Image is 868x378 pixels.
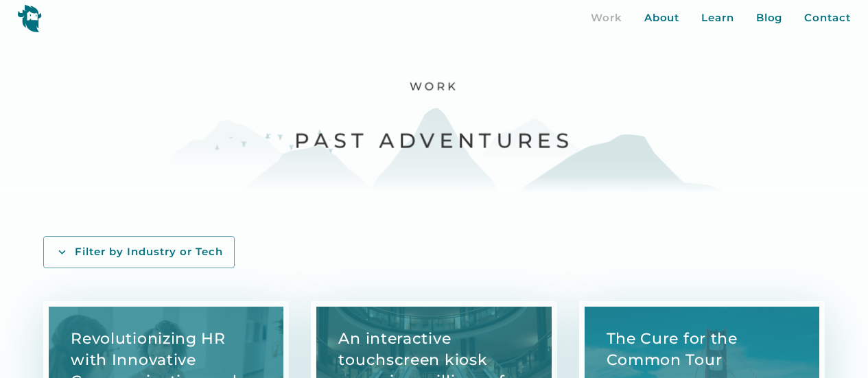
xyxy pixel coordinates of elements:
[804,10,850,26] a: Contact
[75,245,223,259] div: Filter by Industry or Tech
[756,10,783,26] a: Blog
[410,80,458,94] h1: Work
[294,127,574,154] h2: Past Adventures
[17,4,42,32] img: yeti logo icon
[43,236,235,268] a: Filter by Industry or Tech
[591,10,622,26] a: Work
[701,10,734,26] a: Learn
[644,10,680,26] a: About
